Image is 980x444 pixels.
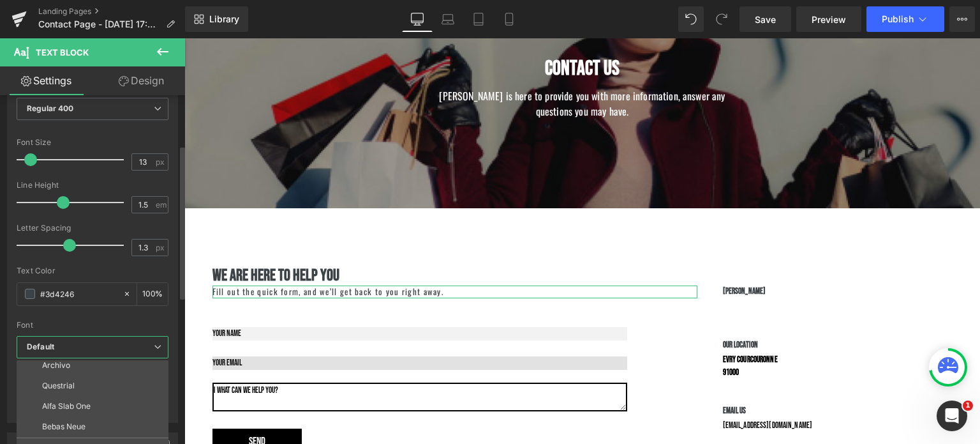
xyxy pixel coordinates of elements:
span: 1 [963,401,973,411]
button: Undo [678,6,704,32]
p: Questrial [42,381,75,390]
iframe: Intercom live chat [937,401,967,431]
a: Design [95,66,188,95]
span: Preview [812,13,846,26]
span: px [156,243,167,252]
div: % [137,283,168,305]
b: Regular 400 [27,103,74,113]
span: Publish [882,14,914,24]
a: Desktop [402,6,433,32]
a: Landing Pages [38,6,185,17]
p: Archivo [42,361,70,370]
button: Publish [866,6,944,32]
div: Line Height [17,181,168,190]
span: em [156,201,167,209]
span: Save [755,13,776,26]
span: Contact Page - [DATE] 17:28:02 [38,19,161,29]
a: New Library [185,6,248,32]
button: Redo [709,6,734,32]
p: Bebas Neue [42,422,85,431]
p: Alfa Slab One [42,402,91,411]
a: Tablet [463,6,494,32]
button: More [949,6,975,32]
a: Laptop [433,6,463,32]
div: Font [17,321,168,330]
a: Mobile [494,6,524,32]
div: Text Color [17,266,168,275]
span: px [156,158,167,166]
input: Color [40,287,117,301]
a: Preview [796,6,861,32]
div: Font Size [17,138,168,147]
div: Letter Spacing [17,224,168,233]
i: Default [27,342,54,353]
span: Library [209,13,239,25]
span: Text Block [36,47,89,57]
